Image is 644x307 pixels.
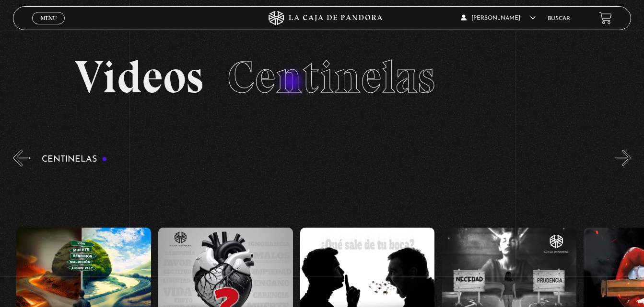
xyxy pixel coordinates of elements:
[548,16,570,22] a: Buscar
[461,15,536,21] span: [PERSON_NAME]
[599,11,612,24] a: View your shopping cart
[75,55,569,100] h2: Videos
[13,150,30,166] button: Previous
[37,23,60,30] span: Cerrar
[227,50,435,104] span: Centinelas
[42,155,107,164] h3: Centinelas
[41,15,57,21] span: Menu
[615,150,632,166] button: Next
